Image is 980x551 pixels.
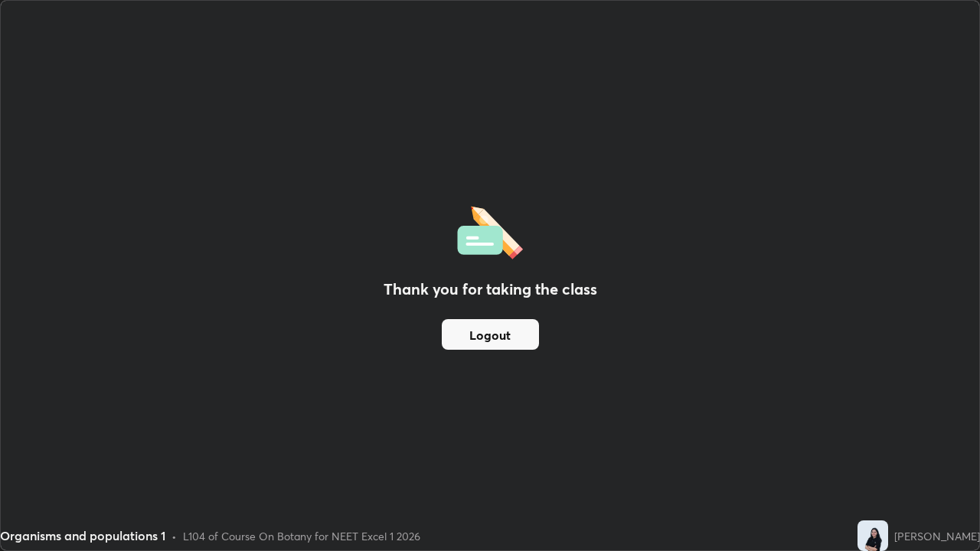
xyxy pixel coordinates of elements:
[894,528,980,544] div: [PERSON_NAME]
[171,528,177,544] div: •
[183,528,420,544] div: L104 of Course On Botany for NEET Excel 1 2026
[442,319,539,350] button: Logout
[384,278,597,301] h2: Thank you for taking the class
[857,520,888,551] img: 682439d8e90a44c985a6d4fe2be3bbc8.jpg
[457,201,523,259] img: offlineFeedback.1438e8b3.svg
